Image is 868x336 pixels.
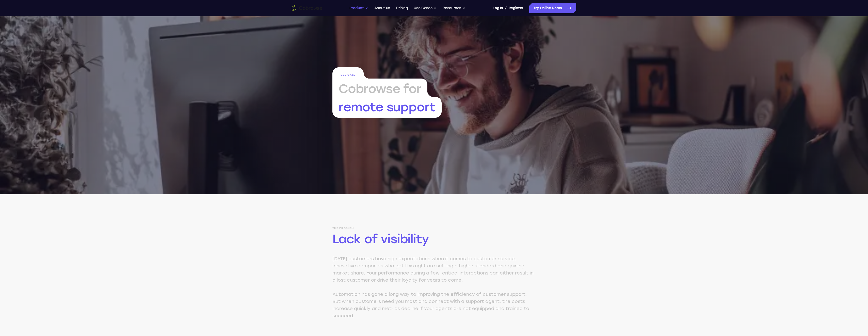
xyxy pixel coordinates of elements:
[332,67,364,79] span: Use Case
[332,227,536,230] span: The problem
[414,3,437,13] button: Use Cases
[332,255,536,284] p: [DATE] customers have high expectations when it comes to customer service. Innovative companies w...
[443,3,465,13] button: Resources
[332,79,427,97] span: Cobrowse for
[505,5,507,11] span: /
[332,231,536,247] h2: Lack of visibility
[332,97,442,118] span: remote support
[529,3,576,13] a: Try Online Demo
[396,3,408,13] a: Pricing
[332,291,536,319] p: Automation has gone a long way to improving the efficiency of customer support. But when customer...
[509,3,523,13] a: Register
[292,5,322,11] a: Go to the home page
[493,3,503,13] a: Log In
[374,3,390,13] a: About us
[349,3,368,13] button: Product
